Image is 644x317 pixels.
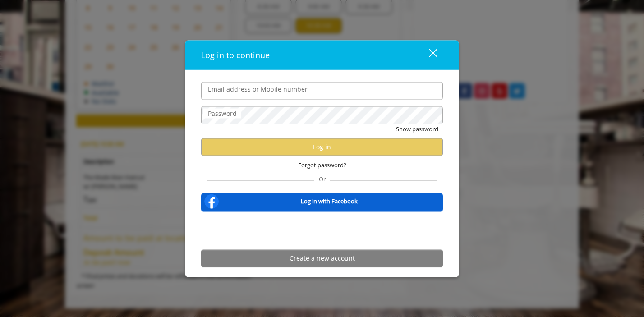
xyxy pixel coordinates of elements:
span: Log in to continue [201,49,270,60]
input: Email address or Mobile number [201,82,443,100]
div: close dialog [419,48,437,62]
button: Show password [396,124,438,133]
button: Create a new account [201,249,443,267]
b: Log in with Facebook [301,197,358,206]
button: close dialog [412,46,443,64]
label: Email address or Mobile number [203,84,312,94]
span: Forgot password? [298,160,346,170]
input: Password [201,106,443,124]
iframe: Sign in with Google Button [272,217,372,237]
button: Log in [201,138,443,156]
span: Or [314,175,330,183]
label: Password [203,108,241,118]
img: facebook-logo [202,192,221,210]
